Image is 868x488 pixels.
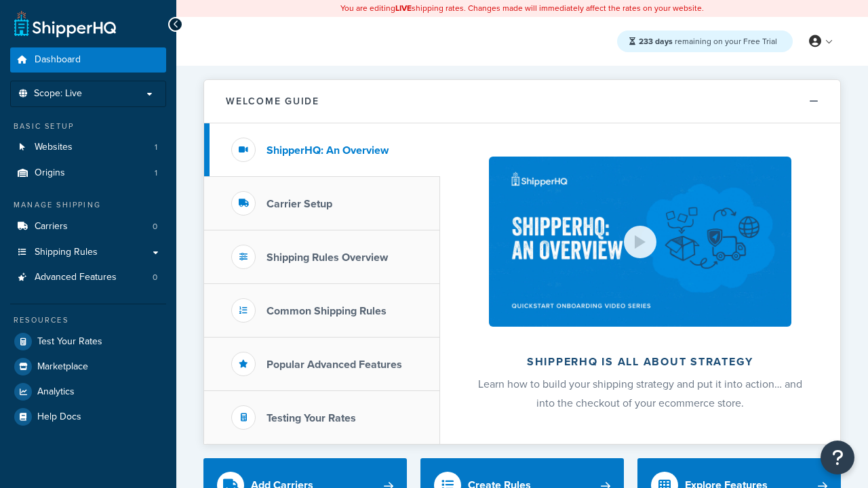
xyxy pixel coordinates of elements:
[10,329,166,354] a: Test Your Rates
[267,251,388,264] h3: Shipping Rules Overview
[153,272,157,283] span: 0
[10,135,166,160] a: Websites1
[155,142,157,153] span: 1
[35,142,73,153] span: Websites
[821,441,854,474] button: Open Resource Center
[267,198,332,210] h3: Carrier Setup
[35,247,98,258] span: Shipping Rules
[155,167,157,179] span: 1
[204,80,840,123] button: Welcome Guide
[10,135,166,160] li: Websites
[10,265,166,290] li: Advanced Features
[267,305,387,317] h3: Common Shipping Rules
[10,240,166,265] a: Shipping Rules
[34,88,82,100] span: Scope: Live
[639,35,673,47] strong: 233 days
[37,386,75,398] span: Analytics
[10,314,166,326] div: Resources
[10,161,166,186] a: Origins1
[10,161,166,186] li: Origins
[10,380,166,404] a: Analytics
[267,412,356,424] h3: Testing Your Rates
[10,199,166,211] div: Manage Shipping
[267,359,402,371] h3: Popular Advanced Features
[10,405,166,429] a: Help Docs
[10,214,166,239] a: Carriers0
[153,221,157,232] span: 0
[35,272,117,283] span: Advanced Features
[37,336,102,348] span: Test Your Rates
[10,214,166,239] li: Carriers
[639,35,777,47] span: remaining on your Free Trial
[35,221,68,232] span: Carriers
[10,265,166,290] a: Advanced Features0
[489,157,791,327] img: ShipperHQ is all about strategy
[395,2,412,14] b: LIVE
[476,356,804,368] h2: ShipperHQ is all about strategy
[35,167,65,179] span: Origins
[37,411,81,423] span: Help Docs
[10,47,166,73] a: Dashboard
[226,96,319,106] h2: Welcome Guide
[37,361,88,373] span: Marketplace
[35,54,81,66] span: Dashboard
[10,354,166,379] a: Marketplace
[478,376,802,411] span: Learn how to build your shipping strategy and put it into action… and into the checkout of your e...
[10,121,166,132] div: Basic Setup
[267,144,389,157] h3: ShipperHQ: An Overview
